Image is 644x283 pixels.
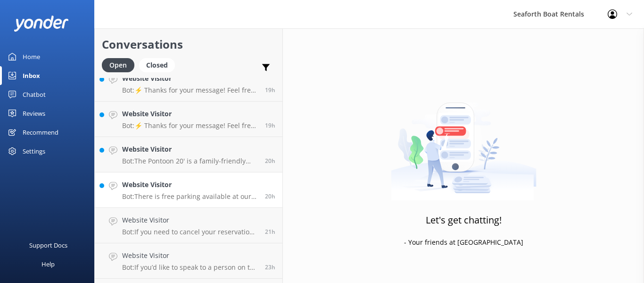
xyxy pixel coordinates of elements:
img: artwork of a man stealing a conversation from at giant smartphone [391,83,537,201]
p: Bot: If you’d like to speak to a person on the Seaforth Boat Rental team, please call [PHONE_NUMB... [122,263,258,272]
span: 06:37pm 15-Aug-2025 (UTC -07:00) America/Tijuana [265,121,275,129]
a: Website VisitorBot:If you’d like to speak to a person on the Seaforth Boat Rental team, please ca... [95,243,282,279]
a: Open [102,60,139,70]
a: Website VisitorBot:The Pontoon 20' is a family-friendly pontoon boat for up to 12 passengers. Ren... [95,137,282,172]
div: Open [102,58,134,72]
h2: Conversations [102,35,275,53]
a: Website VisitorBot:There is free parking available at our Coronado and [GEOGRAPHIC_DATA] location... [95,172,282,208]
span: 05:51pm 15-Aug-2025 (UTC -07:00) America/Tijuana [265,192,275,200]
p: Bot: If you need to cancel your reservation for a refund, please call [PHONE_NUMBER] or email [EM... [122,228,258,236]
h4: Website Visitor [122,73,258,84]
p: - Your friends at [GEOGRAPHIC_DATA] [404,237,523,248]
span: 06:48pm 15-Aug-2025 (UTC -07:00) America/Tijuana [265,86,275,94]
a: Website VisitorBot:⚡ Thanks for your message! Feel free to keep chatting — our automated FAQ bot ... [95,66,282,102]
h3: Let's get chatting! [426,213,502,228]
a: Website VisitorBot:⚡ Thanks for your message! Feel free to keep chatting — our automated FAQ bot ... [95,102,282,137]
a: Website VisitorBot:If you need to cancel your reservation for a refund, please call [PHONE_NUMBER... [95,208,282,243]
p: Bot: ⚡ Thanks for your message! Feel free to keep chatting — our automated FAQ bot might have the... [122,86,258,94]
h4: Website Visitor [122,250,258,261]
div: Home [23,47,40,66]
div: Reviews [23,104,45,123]
div: Help [41,255,55,274]
div: Settings [23,142,45,161]
p: Bot: The Pontoon 20' is a family-friendly pontoon boat for up to 12 passengers. Rental options ar... [122,157,258,165]
span: 03:14pm 15-Aug-2025 (UTC -07:00) America/Tijuana [265,263,275,271]
div: Support Docs [29,236,67,255]
h4: Website Visitor [122,215,258,225]
span: 05:03pm 15-Aug-2025 (UTC -07:00) America/Tijuana [265,228,275,236]
h4: Website Visitor [122,144,258,154]
div: Recommend [23,123,58,142]
p: Bot: ⚡ Thanks for your message! Feel free to keep chatting — our automated FAQ bot might have the... [122,121,258,130]
div: Chatbot [23,85,46,104]
h4: Website Visitor [122,109,258,119]
span: 06:05pm 15-Aug-2025 (UTC -07:00) America/Tijuana [265,157,275,165]
p: Bot: There is free parking available at our Coronado and [GEOGRAPHIC_DATA] locations. Paid parkin... [122,192,258,201]
div: Inbox [23,66,40,85]
img: yonder-white-logo.png [14,16,68,31]
a: Closed [139,60,180,70]
h4: Website Visitor [122,180,258,190]
div: Closed [139,58,175,72]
